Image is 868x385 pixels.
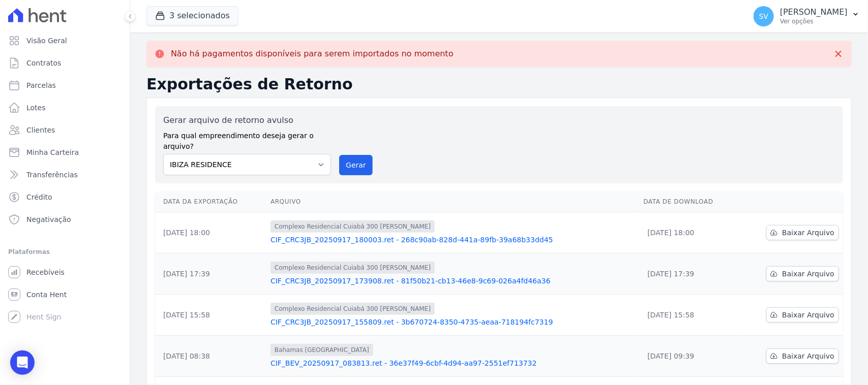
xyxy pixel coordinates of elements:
div: Plataformas [8,246,122,258]
a: Baixar Arquivo [766,225,839,240]
span: Bahamas [GEOGRAPHIC_DATA] [271,344,373,356]
a: Baixar Arquivo [766,307,839,323]
td: [DATE] 17:39 [640,253,740,295]
span: Conta Hent [26,290,67,300]
span: Complexo Residencial Cuiabá 300 [PERSON_NAME] [271,262,435,274]
a: Negativação [4,209,126,230]
a: Visão Geral [4,30,126,51]
p: Ver opções [780,17,848,25]
span: Parcelas [26,80,56,90]
td: [DATE] 15:58 [155,295,266,336]
span: Visão Geral [26,36,67,46]
span: Baixar Arquivo [782,269,834,279]
span: Recebíveis [26,267,65,277]
a: CIF_CRC3JB_20250917_173908.ret - 81f50b21-cb13-46e8-9c69-026a4fd46a36 [271,276,635,286]
p: [PERSON_NAME] [780,7,848,17]
span: Contratos [26,58,61,68]
a: Baixar Arquivo [766,348,839,364]
button: 3 selecionados [146,6,238,25]
span: Baixar Arquivo [782,228,834,238]
span: Clientes [26,125,55,135]
th: Arquivo [266,191,639,212]
label: Para qual empreendimento deseja gerar o arquivo? [163,126,331,152]
a: CIF_CRC3JB_20250917_180003.ret - 268c90ab-828d-441a-89fb-39a68b33dd45 [271,235,635,245]
a: Baixar Arquivo [766,266,839,281]
a: Crédito [4,187,126,207]
span: SV [759,13,768,20]
a: Parcelas [4,75,126,95]
a: Recebíveis [4,262,126,282]
th: Data de Download [640,191,740,212]
span: Baixar Arquivo [782,351,834,361]
button: Gerar [339,155,373,175]
span: Lotes [26,103,46,113]
span: Transferências [26,170,78,180]
span: Crédito [26,192,52,202]
a: Transferências [4,165,126,185]
td: [DATE] 08:38 [155,336,266,377]
td: [DATE] 09:39 [640,336,740,377]
a: Lotes [4,98,126,118]
a: Clientes [4,120,126,140]
td: [DATE] 18:00 [640,212,740,253]
h2: Exportações de Retorno [146,75,852,93]
div: Open Intercom Messenger [10,350,35,375]
th: Data da Exportação [155,191,266,212]
a: CIF_CRC3JB_20250917_155809.ret - 3b670724-8350-4735-aeaa-718194fc7319 [271,317,635,327]
p: Não há pagamentos disponíveis para serem importados no momento [171,49,454,59]
td: [DATE] 15:58 [640,295,740,336]
label: Gerar arquivo de retorno avulso [163,114,331,126]
a: Minha Carteira [4,142,126,163]
span: Minha Carteira [26,147,79,157]
span: Complexo Residencial Cuiabá 300 [PERSON_NAME] [271,220,435,233]
a: Contratos [4,53,126,73]
td: [DATE] 18:00 [155,212,266,253]
span: Complexo Residencial Cuiabá 300 [PERSON_NAME] [271,303,435,315]
td: [DATE] 17:39 [155,253,266,295]
a: Conta Hent [4,284,126,305]
span: Negativação [26,214,71,224]
a: CIF_BEV_20250917_083813.ret - 36e37f49-6cbf-4d94-aa97-2551ef713732 [271,358,635,368]
span: Baixar Arquivo [782,310,834,320]
button: SV [PERSON_NAME] Ver opções [745,2,868,30]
